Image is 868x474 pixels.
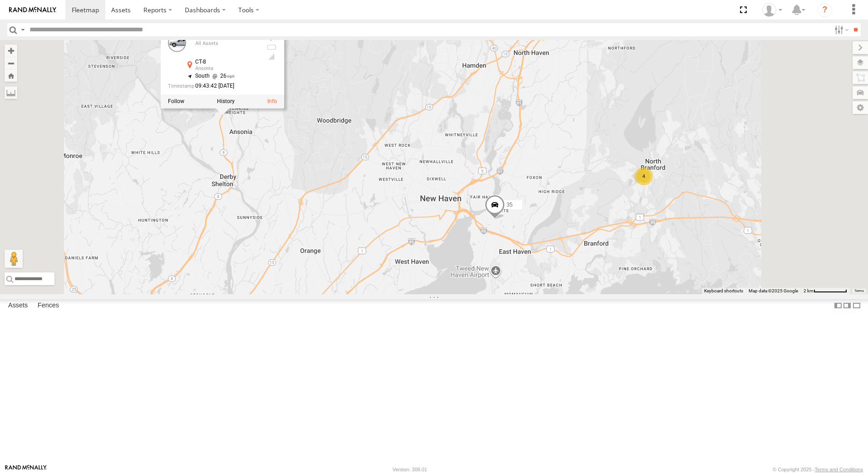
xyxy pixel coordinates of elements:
div: CT-8 [195,59,259,65]
div: Version: 308.01 [393,467,427,472]
div: Last Event GSM Signal Strength [266,54,277,61]
img: rand-logo.svg [9,7,56,13]
span: 26 [210,73,235,79]
span: 35 [507,202,513,208]
label: Dock Summary Table to the Right [843,299,852,312]
label: Hide Summary Table [852,299,861,312]
label: Fences [33,299,64,312]
div: Date/time of location update [168,83,259,89]
div: No battery health information received from this device. [266,44,277,51]
button: Zoom Home [5,69,17,82]
span: Map data ©2025 Google [749,288,798,293]
a: Visit our Website [5,465,47,474]
button: Drag Pegman onto the map to open Street View [5,250,23,268]
span: South [195,73,210,79]
label: View Asset History [217,98,235,104]
button: Zoom in [5,44,17,57]
label: Map Settings [853,101,868,114]
a: View Asset Details [168,34,186,52]
div: © Copyright 2025 - [773,467,863,472]
button: Map Scale: 2 km per 70 pixels [801,288,850,294]
span: 2 km [804,288,814,293]
a: Terms and Conditions [815,467,863,472]
label: Dock Summary Table to the Left [833,299,843,312]
label: Realtime tracking of Asset [168,98,184,104]
label: Measure [5,86,17,99]
label: Search Filter Options [831,23,850,36]
div: Ansonia [195,66,259,72]
a: Terms (opens in new tab) [854,289,864,293]
button: Keyboard shortcuts [704,288,743,294]
button: Zoom out [5,57,17,69]
div: All Assets [195,41,259,46]
div: Jay Meuse [759,3,785,17]
label: Search Query [19,23,26,36]
i: ? [818,3,832,17]
div: 4 [635,167,653,185]
a: View Asset Details [267,98,277,104]
label: Assets [4,299,32,312]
